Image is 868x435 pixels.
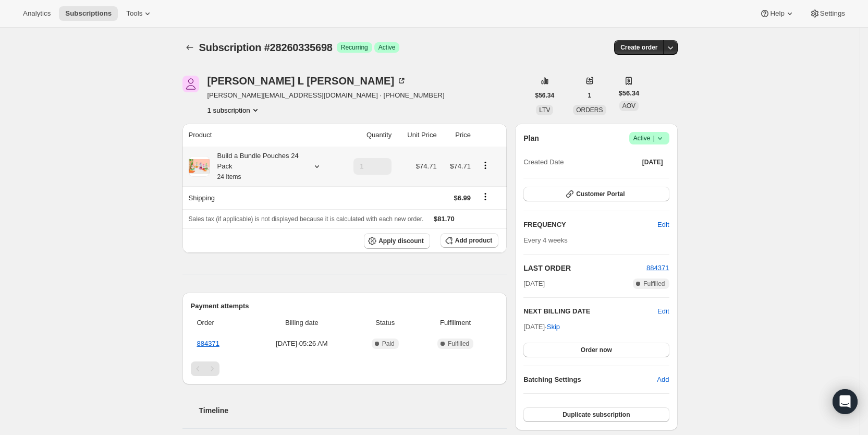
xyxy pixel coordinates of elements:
span: Fulfilled [643,280,665,288]
h2: Payment attempts [191,301,499,311]
button: Create order [614,40,664,55]
span: $56.34 [535,91,555,100]
span: Create order [620,43,657,52]
th: Order [191,311,249,334]
span: Analytics [23,9,51,18]
span: Order now [581,346,612,354]
span: $74.71 [416,162,437,170]
th: Product [182,124,339,147]
button: Duplicate subscription [523,407,669,422]
span: $6.99 [454,194,471,202]
a: 884371 [197,340,219,347]
span: Edit [657,220,669,230]
span: $56.34 [619,88,640,99]
button: Tools [120,6,159,21]
span: Add product [455,236,492,245]
button: Settings [803,6,851,21]
button: Help [753,6,801,21]
h2: Plan [523,133,539,143]
span: Duplicate subscription [563,410,630,419]
th: Price [440,124,474,147]
button: Subscriptions [59,6,118,21]
button: Customer Portal [523,187,669,201]
span: 1 [588,91,592,100]
button: 1 [582,88,598,103]
h2: LAST ORDER [523,263,646,273]
h6: Batching Settings [523,374,657,385]
th: Quantity [339,124,395,147]
div: Build a Bundle Pouches 24 Pack [210,151,303,182]
button: $56.34 [529,88,561,103]
span: Every 4 weeks [523,236,568,244]
button: Order now [523,343,669,357]
span: Status [358,318,412,328]
span: [DATE] · 05:26 AM [252,339,351,349]
span: Add [657,374,669,385]
span: ORDERS [576,106,603,114]
button: 884371 [646,263,669,273]
span: Active [378,43,396,52]
span: Customer Portal [576,190,625,198]
span: Active [633,133,665,143]
button: Product actions [207,105,261,115]
button: Shipping actions [477,191,494,202]
button: Add [651,371,675,388]
span: Apply discount [378,237,424,245]
span: Recurring [341,43,368,52]
button: Product actions [477,160,494,171]
span: | [653,134,654,142]
button: [DATE] [636,155,669,170]
span: Subscriptions [65,9,112,18]
div: [PERSON_NAME] L [PERSON_NAME] [207,76,407,86]
span: Fulfilled [448,340,469,348]
th: Shipping [182,186,339,209]
th: Unit Price [395,124,439,147]
button: Skip [541,319,566,335]
nav: Pagination [191,361,499,376]
span: Created Date [523,157,564,167]
span: LTV [539,106,550,114]
span: $81.70 [434,215,455,223]
span: Subscription #28260335698 [199,42,333,53]
span: Skip [547,322,560,332]
span: Billing date [252,318,351,328]
h2: Timeline [199,405,507,416]
span: Tools [126,9,142,18]
button: Edit [651,216,675,233]
button: Apply discount [364,233,430,249]
button: Subscriptions [182,40,197,55]
span: Paid [382,340,395,348]
button: Analytics [17,6,57,21]
span: Sales tax (if applicable) is not displayed because it is calculated with each new order. [189,215,424,223]
span: Andrea L Champine [182,76,199,92]
span: [DATE] [523,279,545,289]
span: [DATE] · [523,323,560,331]
span: Settings [820,9,845,18]
button: Add product [441,233,498,248]
a: 884371 [646,264,669,272]
span: Fulfillment [419,318,492,328]
h2: NEXT BILLING DATE [523,306,657,317]
button: Edit [657,306,669,317]
h2: FREQUENCY [523,220,657,230]
span: AOV [622,102,635,110]
span: [DATE] [642,158,663,166]
div: Open Intercom Messenger [833,389,858,414]
span: Help [770,9,784,18]
span: $74.71 [450,162,471,170]
span: [PERSON_NAME][EMAIL_ADDRESS][DOMAIN_NAME] · [PHONE_NUMBER] [207,90,445,101]
small: 24 Items [217,173,241,180]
